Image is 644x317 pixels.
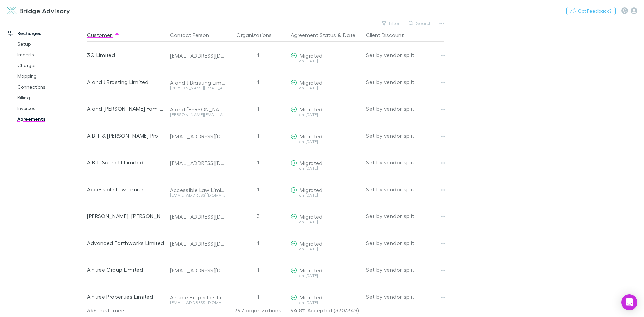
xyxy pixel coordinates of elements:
[405,19,436,28] button: Search
[228,283,288,310] div: 1
[300,187,322,193] span: Migrated
[366,203,444,229] div: Set by vendor split
[87,176,165,203] div: Accessible Law Limited
[170,294,225,301] div: Aintree Properties Limited
[291,220,361,224] div: on [DATE]
[300,213,322,220] span: Migrated
[170,267,225,274] div: [EMAIL_ADDRESS][DOMAIN_NAME]
[170,213,225,220] div: [EMAIL_ADDRESS][DOMAIN_NAME]
[366,283,444,310] div: Set by vendor split
[87,28,120,42] button: Customer
[170,79,225,86] div: A and J Brasting Limited
[170,52,225,59] div: [EMAIL_ADDRESS][DOMAIN_NAME]
[366,68,444,95] div: Set by vendor split
[228,122,288,149] div: 1
[87,229,165,256] div: Advanced Earthworks Limited
[291,28,361,42] div: &
[87,256,165,283] div: Aintree Group Limited
[87,149,165,176] div: A.B.T. Scarlett Limited
[11,49,91,60] a: Imports
[87,203,165,229] div: [PERSON_NAME], [PERSON_NAME]
[343,28,355,42] button: Date
[87,42,165,68] div: 3Q Limited
[19,7,70,15] h3: Bridge Advisory
[291,86,361,90] div: on [DATE]
[291,247,361,251] div: on [DATE]
[228,95,288,122] div: 1
[366,95,444,122] div: Set by vendor split
[366,42,444,68] div: Set by vendor split
[300,267,322,273] span: Migrated
[291,166,361,170] div: on [DATE]
[291,28,336,42] button: Agreement Status
[170,86,225,90] div: [PERSON_NAME][EMAIL_ADDRESS][DOMAIN_NAME]
[11,60,91,71] a: Charges
[300,106,322,112] span: Migrated
[366,149,444,176] div: Set by vendor split
[11,39,91,49] a: Setup
[300,160,322,166] span: Migrated
[366,176,444,203] div: Set by vendor split
[366,229,444,256] div: Set by vendor split
[170,160,225,166] div: [EMAIL_ADDRESS][DOMAIN_NAME]
[300,294,322,300] span: Migrated
[170,187,225,193] div: Accessible Law Limited
[291,304,361,317] p: 94.8% Accepted (330/348)
[291,193,361,197] div: on [DATE]
[170,106,225,113] div: A and [PERSON_NAME] Family Trust
[228,149,288,176] div: 1
[170,28,217,42] button: Contact Person
[11,92,91,103] a: Billing
[228,176,288,203] div: 1
[11,71,91,82] a: Mapping
[170,301,225,305] div: [EMAIL_ADDRESS][DOMAIN_NAME]
[11,114,91,124] a: Agreements
[228,304,288,317] div: 397 organizations
[300,133,322,139] span: Migrated
[87,68,165,95] div: A and J Brasting Limited
[170,193,225,197] div: [EMAIL_ADDRESS][DOMAIN_NAME]
[11,82,91,92] a: Connections
[378,19,404,28] button: Filter
[87,283,165,310] div: Aintree Properties Limited
[1,28,91,39] a: Recharges
[87,304,167,317] div: 348 customers
[366,256,444,283] div: Set by vendor split
[228,68,288,95] div: 1
[291,113,361,117] div: on [DATE]
[300,52,322,59] span: Migrated
[228,256,288,283] div: 1
[170,133,225,140] div: [EMAIL_ADDRESS][DOMAIN_NAME]
[7,7,17,15] img: Bridge Advisory's Logo
[300,79,322,86] span: Migrated
[291,301,361,305] div: on [DATE]
[291,274,361,278] div: on [DATE]
[366,28,412,42] button: Client Discount
[228,42,288,68] div: 1
[366,122,444,149] div: Set by vendor split
[291,140,361,144] div: on [DATE]
[236,28,280,42] button: Organizations
[291,59,361,63] div: on [DATE]
[170,113,225,117] div: [PERSON_NAME][EMAIL_ADDRESS][DOMAIN_NAME]
[170,240,225,247] div: [EMAIL_ADDRESS][DOMAIN_NAME]
[87,95,165,122] div: A and [PERSON_NAME] Family Trust
[300,240,322,247] span: Migrated
[87,122,165,149] div: A B T & [PERSON_NAME] Property Trust
[228,229,288,256] div: 1
[621,294,637,310] div: Open Intercom Messenger
[228,203,288,229] div: 3
[566,7,616,15] button: Got Feedback?
[11,103,91,114] a: Invoices
[3,3,74,19] a: Bridge Advisory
